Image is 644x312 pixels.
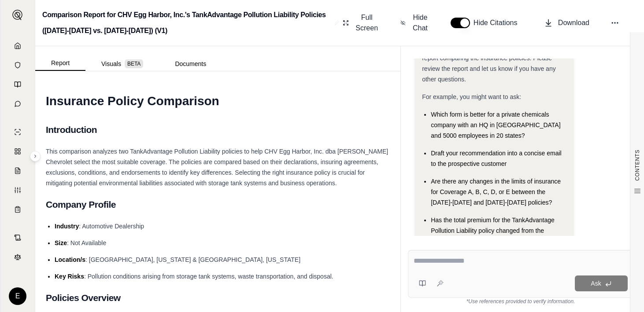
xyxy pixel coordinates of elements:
[474,18,523,28] span: Hide Citations
[12,10,23,20] img: Expand sidebar
[6,229,30,246] a: Contract Analysis
[35,56,85,71] button: Report
[397,9,433,37] button: Hide Chat
[6,76,30,93] a: Prompt Library
[46,289,390,307] h2: Policies Overview
[431,178,561,206] span: Are there any changes in the limits of insurance for Coverage A, B, C, D, or E between the [DATE]...
[9,287,26,305] div: E
[634,150,641,181] span: CONTENTS
[575,275,628,291] button: Ask
[6,201,30,218] a: Coverage Table
[422,93,521,100] span: For example, you might want to ask:
[6,248,30,266] a: Legal Search Engine
[431,111,560,139] span: Which form is better for a private chemicals company with an HQ in [GEOGRAPHIC_DATA] and 5000 emp...
[540,14,593,32] button: Download
[431,217,555,255] span: Has the total premium for the TankAdvantage Pollution Liability policy changed from the [DATE]-[D...
[159,57,222,71] button: Documents
[42,7,331,39] h2: Comparison Report for CHV Egg Harbor, Inc.'s TankAdvantage Pollution Liability Policies ([DATE]-[...
[558,18,589,28] span: Download
[55,256,85,263] span: Location/s
[67,239,106,246] span: : Not Available
[85,57,159,71] button: Visuals
[55,223,79,230] span: Industry
[6,56,30,74] a: Documents Vault
[431,150,561,167] span: Draft your recommendation into a concise email to the prospective customer
[6,143,30,160] a: Policy Comparisons
[6,181,30,199] a: Custom Report
[46,121,390,139] h2: Introduction
[46,89,390,114] h1: Insurance Policy Comparison
[30,151,41,162] button: Expand sidebar
[591,280,601,287] span: Ask
[125,59,143,68] span: BETA
[46,195,390,214] h2: Company Profile
[85,256,300,263] span: : [GEOGRAPHIC_DATA], [US_STATE] & [GEOGRAPHIC_DATA], [US_STATE]
[354,12,379,33] span: Full Screen
[46,148,388,187] span: This comparison analyzes two TankAdvantage Pollution Liability policies to help CHV Egg Harbor, I...
[6,95,30,113] a: Chat
[55,239,67,246] span: Size
[339,9,383,37] button: Full Screen
[55,273,84,280] span: Key Risks
[6,162,30,180] a: Claim Coverage
[411,12,429,33] span: Hide Chat
[6,37,30,55] a: Home
[408,298,633,305] div: *Use references provided to verify information.
[9,6,26,24] button: Expand sidebar
[84,273,333,280] span: : Pollution conditions arising from storage tank systems, waste transportation, and disposal.
[79,223,144,230] span: : Automotive Dealership
[6,123,30,141] a: Single Policy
